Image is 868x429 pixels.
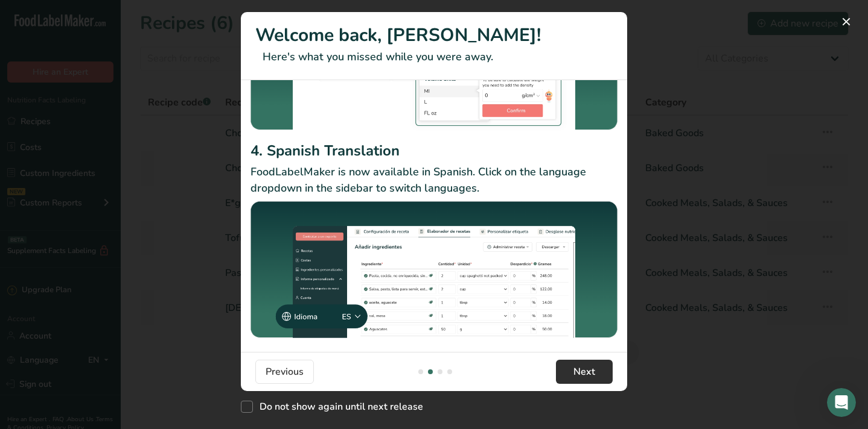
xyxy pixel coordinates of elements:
[827,388,856,417] iframe: Intercom live chat
[255,22,613,49] h1: Welcome back, [PERSON_NAME]!
[556,360,613,384] button: Next
[255,49,613,65] p: Here's what you missed while you were away.
[251,164,617,196] p: FoodLabelMaker is now available in Spanish. Click on the language dropdown in the sidebar to swit...
[253,401,423,413] span: Do not show again until next release
[251,140,617,161] h2: 4. Spanish Translation
[266,365,304,379] span: Previous
[255,360,314,384] button: Previous
[573,365,595,379] span: Next
[251,201,617,338] img: Spanish Translation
